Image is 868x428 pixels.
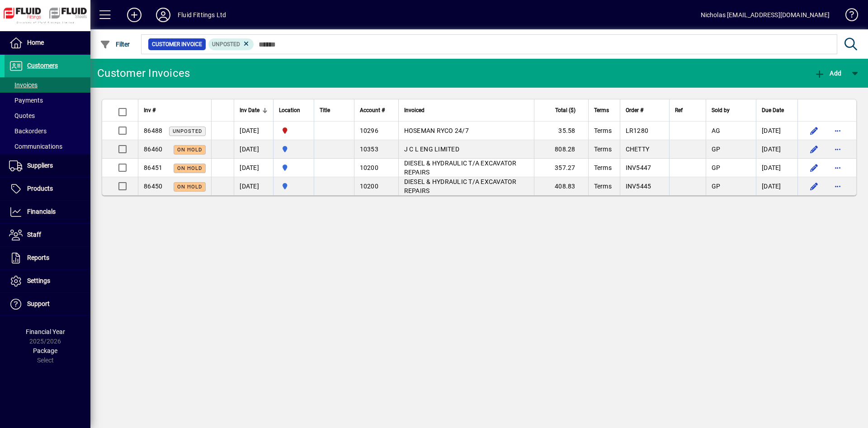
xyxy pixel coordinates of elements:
[807,179,821,193] button: Edit
[320,105,330,115] span: Title
[144,146,162,153] span: 86460
[830,179,845,193] button: More options
[27,231,41,238] span: Staff
[594,146,612,153] span: Terms
[594,183,612,190] span: Terms
[404,127,469,134] span: HOSEMAN RYCO 24/7
[27,39,44,46] span: Home
[534,177,588,195] td: 408.83
[33,347,57,354] span: Package
[360,164,378,171] span: 10200
[27,277,50,284] span: Settings
[5,108,90,123] a: Quotes
[404,178,517,194] span: DIESEL & HYDRAULIC T/A EXCAVATOR REPAIRS
[27,300,50,307] span: Support
[712,127,721,134] span: AG
[5,201,90,223] a: Financials
[812,65,844,81] button: Add
[404,105,528,115] div: Invoiced
[807,160,821,175] button: Edit
[320,105,348,115] div: Title
[5,77,90,93] a: Invoices
[555,105,576,115] span: Total ($)
[712,183,721,190] span: GP
[240,105,259,115] span: Inv Date
[540,105,584,115] div: Total ($)
[177,184,202,190] span: On hold
[27,254,49,261] span: Reports
[234,140,273,159] td: [DATE]
[9,127,47,135] span: Backorders
[360,183,378,190] span: 10200
[712,164,721,171] span: GP
[5,270,90,292] a: Settings
[149,7,178,23] button: Profile
[701,8,830,22] div: Nicholas [EMAIL_ADDRESS][DOMAIN_NAME]
[712,105,730,115] span: Sold by
[144,183,162,190] span: 86450
[756,140,797,159] td: [DATE]
[5,224,90,246] a: Staff
[5,93,90,108] a: Payments
[675,105,683,115] span: Ref
[5,155,90,177] a: Suppliers
[208,38,254,50] mat-chip: Customer Invoice Status: Unposted
[360,105,385,115] span: Account #
[279,105,300,115] span: Location
[839,2,857,31] a: Knowledge Base
[830,142,845,156] button: More options
[144,105,206,115] div: Inv #
[626,105,643,115] span: Order #
[279,105,308,115] div: Location
[814,70,841,77] span: Add
[27,208,56,215] span: Financials
[144,164,162,171] span: 86451
[5,247,90,269] a: Reports
[626,105,664,115] div: Order #
[534,122,588,140] td: 35.58
[152,40,202,49] span: Customer Invoice
[178,8,226,22] div: Fluid Fittings Ltd
[534,159,588,177] td: 357.27
[120,7,149,23] button: Add
[762,105,784,115] span: Due Date
[807,123,821,138] button: Edit
[234,122,273,140] td: [DATE]
[144,105,156,115] span: Inv #
[762,105,792,115] div: Due Date
[830,123,845,138] button: More options
[626,146,650,153] span: CHETTY
[26,328,65,335] span: Financial Year
[756,122,797,140] td: [DATE]
[675,105,700,115] div: Ref
[27,162,53,169] span: Suppliers
[5,32,90,54] a: Home
[594,127,612,134] span: Terms
[5,139,90,154] a: Communications
[404,160,517,176] span: DIESEL & HYDRAULIC T/A EXCAVATOR REPAIRS
[27,62,58,69] span: Customers
[712,146,721,153] span: GP
[5,123,90,139] a: Backorders
[212,41,240,47] span: Unposted
[279,181,308,191] span: AUCKLAND
[404,146,459,153] span: J C L ENG LIMITED
[173,128,202,134] span: Unposted
[807,142,821,156] button: Edit
[830,160,845,175] button: More options
[712,105,750,115] div: Sold by
[534,140,588,159] td: 808.28
[234,159,273,177] td: [DATE]
[5,293,90,315] a: Support
[626,183,651,190] span: INV5445
[626,164,651,171] span: INV5447
[9,143,62,150] span: Communications
[9,81,38,89] span: Invoices
[594,105,609,115] span: Terms
[360,127,378,134] span: 10296
[279,126,308,136] span: FLUID FITTINGS CHRISTCHURCH
[144,127,162,134] span: 86488
[279,163,308,173] span: AUCKLAND
[756,159,797,177] td: [DATE]
[27,185,53,192] span: Products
